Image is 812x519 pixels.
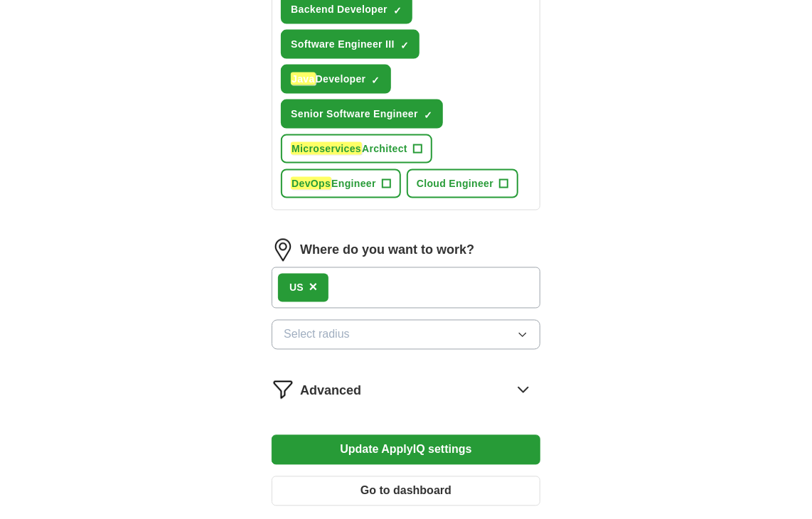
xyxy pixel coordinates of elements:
span: Architect [291,141,407,156]
span: Senior Software Engineer [291,107,418,122]
span: Software Engineer III [291,37,395,52]
em: Java [291,73,316,85]
button: Go to dashboard [272,476,540,506]
span: ✓ [393,5,402,16]
button: JavaDeveloper✓ [281,65,390,94]
span: Developer [291,72,365,87]
button: Cloud Engineer [407,169,518,198]
em: DevOps [291,177,331,190]
span: × [309,279,318,295]
button: Senior Software Engineer✓ [281,100,443,129]
div: US [289,281,303,296]
img: filter [272,378,294,401]
span: Backend Developer [291,2,388,17]
button: × [309,277,318,299]
img: location.png [272,239,294,262]
span: ✓ [424,109,432,121]
span: ✓ [400,40,409,51]
button: Update ApplyIQ settings [272,435,540,465]
span: Advanced [300,382,361,401]
em: Microservices [291,142,362,155]
button: Software Engineer III✓ [281,30,420,59]
span: Engineer [291,176,376,191]
span: ✓ [372,75,380,86]
button: DevOpsEngineer [281,169,401,198]
span: Cloud Engineer [417,176,493,191]
span: Select radius [284,326,350,343]
button: MicroservicesArchitect [281,134,432,164]
label: Where do you want to work? [300,241,474,260]
button: Select radius [272,320,540,350]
